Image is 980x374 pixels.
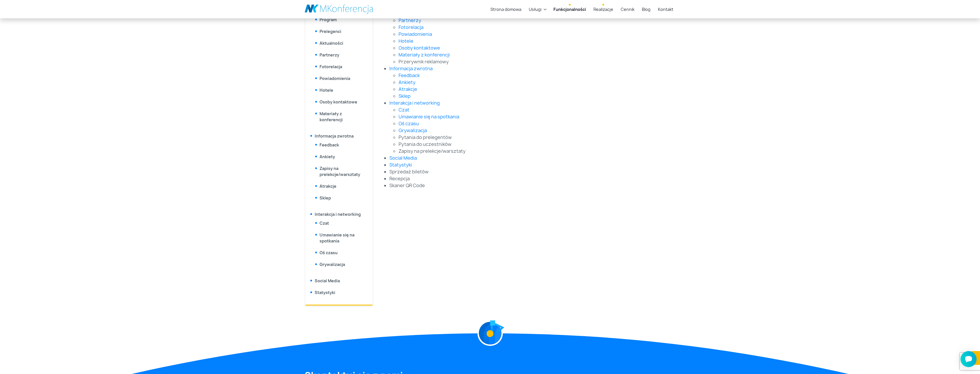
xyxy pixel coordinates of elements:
a: Program [320,17,337,22]
li: Pytania do prelegentów [399,134,657,141]
a: Powiadomienia [399,31,432,37]
a: Social Media [315,278,340,283]
img: Graficzny element strony [487,331,493,336]
a: Czat [320,220,329,226]
li: Pytania do uczestników [399,141,657,148]
a: Hotele [320,87,333,93]
a: Materiały z konferencji [399,52,450,58]
a: Cennik [618,4,637,15]
a: Atrakcje [399,86,417,92]
a: Strona domowa [488,4,524,15]
a: Partnerzy [320,52,339,58]
a: Zapisy na prelekcje/warsztaty [320,166,360,177]
a: Ankiety [320,154,335,159]
a: Umawianie się na spotkania [399,113,459,120]
a: Feedback [320,142,339,148]
a: Blog [640,4,653,15]
img: Graficzny element strony [494,324,501,332]
iframe: Smartsupp widget button [961,351,977,367]
a: Oś czasu [320,250,338,255]
a: Realizacje [591,4,616,15]
a: Statystyki [315,290,335,295]
a: Grywalizacja [399,127,427,134]
a: Atrakcje [320,183,336,189]
img: Graficzny element strony [477,314,499,335]
img: Graficzny element strony [477,320,503,346]
a: Osoby kontaktowe [399,45,440,51]
li: Zapisy na prelekcje/warsztaty [399,148,657,154]
li: Skaner QR Code [389,182,657,189]
a: Partnerzy [399,17,421,24]
a: Interakcja i networking [315,212,361,217]
li: Sprzedaż biletów [389,168,657,175]
a: Sklep [399,93,411,99]
a: Prelegenci [320,29,341,34]
a: Usługi [527,4,544,15]
a: Sklep [320,195,331,201]
a: Oś czasu [399,120,419,127]
a: Hotele [399,38,413,44]
a: Interakcja i networking [389,100,440,106]
li: Recepcja [389,175,657,182]
a: Osoby kontaktowe [320,99,357,105]
a: Czat [399,107,409,113]
a: Informacja zwrotna [389,65,433,72]
a: Powiadomienia [320,76,350,81]
a: Ankiety [399,79,415,85]
a: Grywalizacja [320,262,345,267]
a: Statystyki [389,162,412,168]
a: Materiały z konferencji [320,111,343,122]
a: Fotorelacja [320,64,342,69]
a: Aktualności [320,40,343,46]
a: Fotorelacja [399,24,423,30]
a: Kontakt [656,4,676,15]
a: Funkcjonalności [551,4,588,15]
li: Przerywnik reklamowy [399,58,657,65]
a: Informacja zwrotna [315,133,354,139]
a: Social Media [389,155,417,161]
a: Umawianie się na spotkania [320,232,354,244]
a: Feedback [399,72,420,79]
